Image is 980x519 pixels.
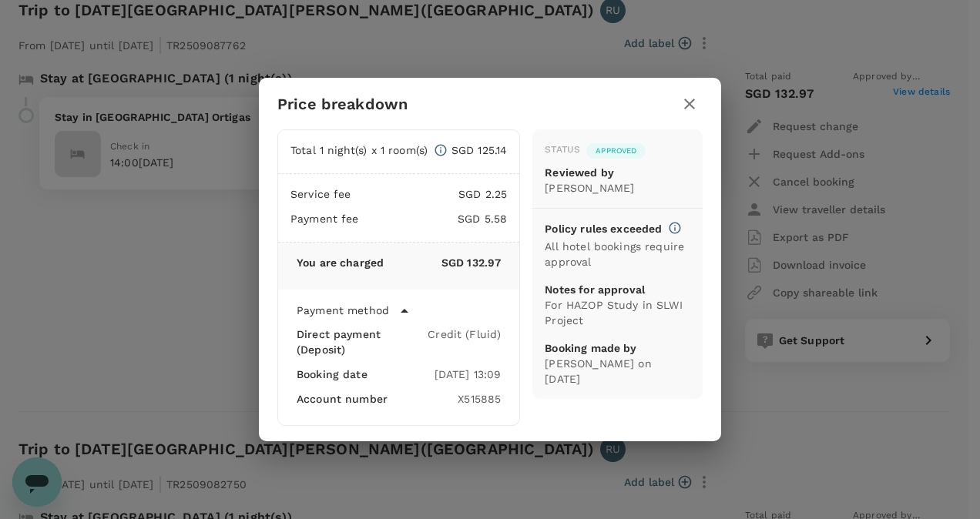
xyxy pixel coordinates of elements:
p: SGD 2.25 [351,186,508,202]
span: Approved [586,146,646,156]
div: Direct payment (Deposit) [297,326,428,357]
p: Service fee [290,186,351,202]
p: All hotel bookings require approval [545,239,690,270]
div: Account number [297,391,458,407]
p: Notes for approval [545,282,690,297]
div: [DATE] 13:09 [435,367,502,382]
p: [PERSON_NAME] on [DATE] [545,356,690,387]
p: Booking made by [545,340,690,356]
div: X515885 [458,391,501,407]
h6: Price breakdown [277,92,408,116]
div: Booking date [297,367,435,382]
p: Policy rules exceeded [545,221,662,236]
p: Reviewed by [545,165,690,180]
p: Payment fee [290,211,359,226]
p: Total 1 night(s) x 1 room(s) [290,142,428,158]
p: SGD 5.58 [359,211,508,226]
p: SGD 132.97 [384,255,501,270]
p: [PERSON_NAME] [545,180,690,196]
p: For HAZOP Study in SLWI Project [545,297,690,328]
p: You are charged [297,255,384,270]
p: Payment method [297,303,389,318]
div: Credit (Fluid) [428,326,501,342]
p: SGD 125.14 [448,142,507,158]
div: Status [545,142,580,158]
